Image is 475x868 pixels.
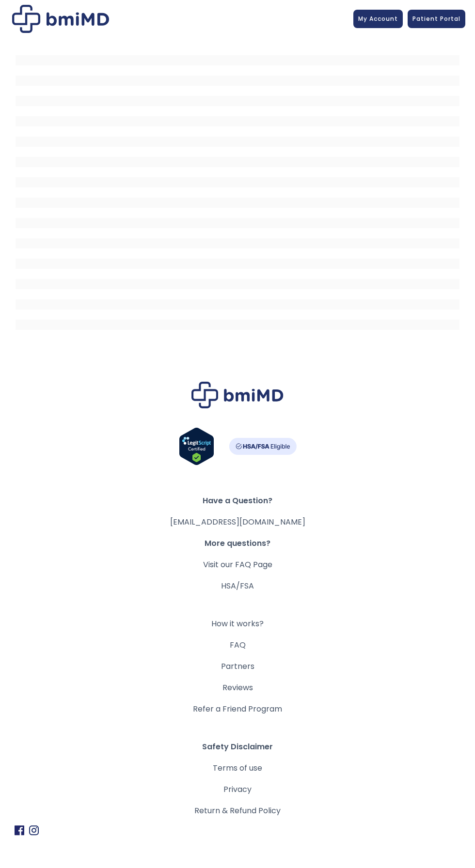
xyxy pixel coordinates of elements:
iframe: MDI Patient Messaging Portal [16,45,459,336]
span: More questions? [15,537,460,550]
a: [EMAIL_ADDRESS][DOMAIN_NAME] [170,516,305,527]
a: My Account [353,10,403,28]
a: Visit our FAQ Page [203,559,272,570]
span: Have a Question? [15,494,460,508]
a: Patient Portal [408,10,465,28]
a: How it works? [15,617,460,631]
a: Verify LegitScript Approval for www.bmimd.com [179,427,214,470]
img: Patient Messaging Portal [12,5,109,33]
img: Brand Logo [191,382,284,408]
img: Facebook [15,825,24,836]
span: Safety Disclaimer [15,740,460,754]
img: Verify Approval for www.bmimd.com [179,427,214,465]
a: HSA/FSA [221,580,254,591]
img: HSA-FSA [229,438,297,455]
a: Reviews [15,681,460,695]
a: Partners [15,660,460,673]
a: Refer a Friend Program [15,702,460,716]
a: FAQ [15,638,460,652]
a: Terms of use [15,761,460,775]
img: Instagram [29,825,39,836]
span: Patient Portal [412,15,460,23]
span: My Account [358,15,398,23]
a: Privacy [15,783,460,796]
a: Return & Refund Policy [15,804,460,818]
